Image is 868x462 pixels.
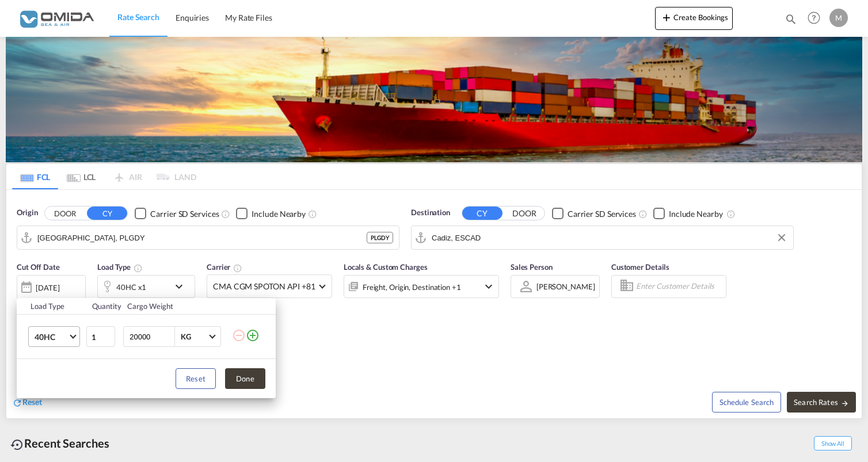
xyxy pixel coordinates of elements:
th: Load Type [17,298,85,315]
input: Qty [86,326,115,347]
th: Quantity [85,298,121,315]
md-icon: icon-minus-circle-outline [232,329,246,342]
input: Enter Weight [128,327,174,346]
div: KG [181,332,191,341]
md-select: Choose: 40HC [28,326,80,347]
div: Cargo Weight [127,301,225,311]
span: 40HC [35,331,68,343]
md-icon: icon-plus-circle-outline [246,329,260,342]
button: Reset [176,368,216,389]
button: Done [225,368,265,389]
